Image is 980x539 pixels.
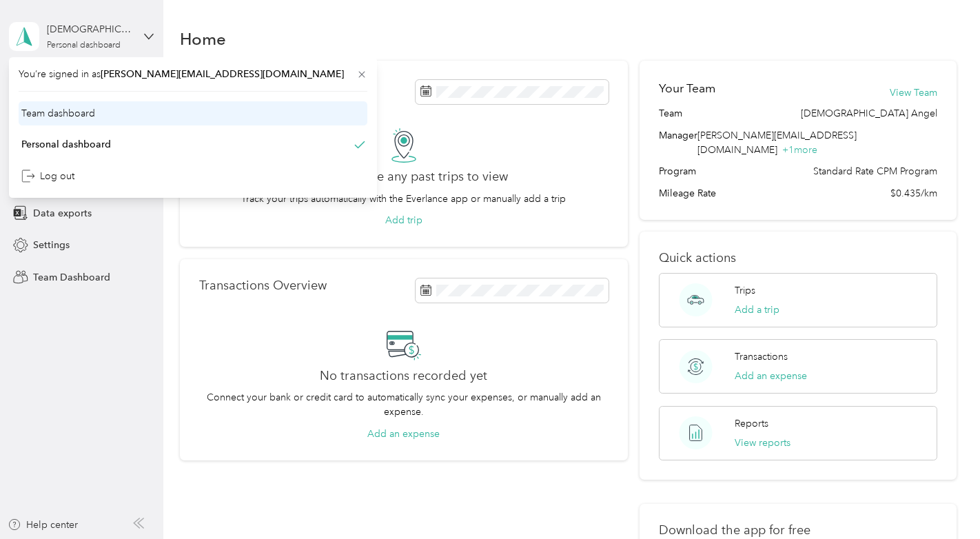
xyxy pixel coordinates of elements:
span: Program [659,164,696,179]
span: Standard Rate CPM Program [813,164,937,179]
span: [PERSON_NAME][EMAIL_ADDRESS][DOMAIN_NAME] [697,130,857,156]
span: Team Dashboard [33,270,110,285]
span: Manager [659,128,697,157]
div: Log out [21,169,74,183]
div: [DEMOGRAPHIC_DATA] Angel [47,22,133,37]
iframe: Everlance-gr Chat Button Frame [903,462,980,539]
span: [PERSON_NAME][EMAIL_ADDRESS][DOMAIN_NAME] [101,68,344,80]
span: [DEMOGRAPHIC_DATA] Angel [801,106,937,121]
p: Reports [735,416,768,431]
button: Help center [8,518,78,532]
button: Add an expense [367,427,440,441]
p: Connect your bank or credit card to automatically sync your expenses, or manually add an expense. [199,390,609,419]
span: Settings [33,238,70,252]
p: Quick actions [659,251,937,265]
button: View reports [735,436,790,450]
div: Personal dashboard [47,41,121,50]
h1: Home [180,32,226,46]
span: Data exports [33,206,92,221]
span: You’re signed in as [19,67,367,81]
button: Add trip [385,213,422,227]
button: View Team [890,85,937,100]
p: Track your trips automatically with the Everlance app or manually add a trip [241,192,566,206]
div: Team dashboard [21,106,95,121]
p: Download the app for free [659,523,937,538]
div: Personal dashboard [21,137,111,152]
button: Add a trip [735,303,779,317]
p: Transactions Overview [199,278,327,293]
span: Team [659,106,682,121]
span: + 1 more [782,144,817,156]
h2: Your Team [659,80,715,97]
span: Mileage Rate [659,186,716,201]
h2: You don’t have any past trips to view [299,170,508,184]
p: Transactions [735,349,788,364]
span: $0.435/km [890,186,937,201]
button: Add an expense [735,369,807,383]
h2: No transactions recorded yet [320,369,487,383]
p: Trips [735,283,755,298]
